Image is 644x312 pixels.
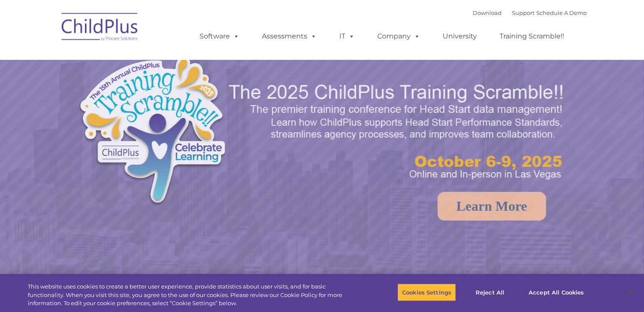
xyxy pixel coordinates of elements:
[473,9,502,16] a: Download
[512,9,535,16] a: Support
[621,283,640,302] button: Close
[191,28,248,45] a: Software
[435,28,486,45] a: University
[438,192,546,221] a: Learn More
[28,283,354,308] div: This website uses cookies to create a better user experience, provide statistics about user visit...
[369,28,429,45] a: Company
[524,283,588,301] button: Accept All Cookies
[57,7,143,50] img: ChildPlus by Procare Solutions
[254,28,326,45] a: Assessments
[491,28,573,45] a: Training Scramble!!
[397,283,456,301] button: Cookies Settings
[537,9,587,16] a: Schedule A Demo
[473,9,587,16] font: |
[463,283,517,301] button: Reject All
[331,28,364,45] a: IT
